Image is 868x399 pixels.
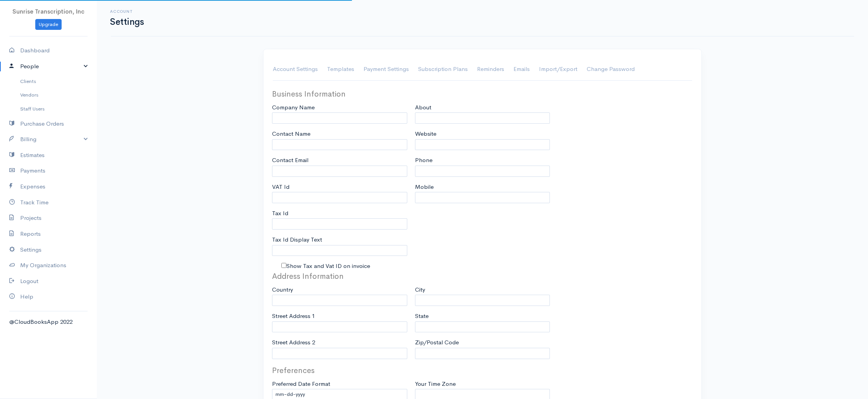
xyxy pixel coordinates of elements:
[272,209,288,218] label: Tax Id
[415,183,434,192] label: Mobile
[12,8,84,15] span: Sunrise Transcription, Inc
[272,380,330,389] label: Preferred Date Format
[272,312,315,321] label: Street Address 1
[415,285,425,294] label: City
[415,380,456,389] label: Your Time Zone
[272,285,293,294] label: Country
[418,59,468,80] a: Subscription Plans
[272,156,308,165] label: Contact Email
[587,59,635,80] a: Change Password
[272,271,407,282] legend: Address Information
[272,365,407,377] legend: Preferences
[272,338,315,347] label: Street Address 2
[539,59,577,80] a: Import/Export
[9,318,88,326] div: @CloudBooksApp 2022
[363,59,409,80] a: Payment Settings
[272,103,315,112] label: Company Name
[110,17,144,27] h1: Settings
[286,262,370,271] label: Show Tax and Vat ID on invoice
[272,88,407,100] legend: Business Information
[415,312,429,321] label: State
[415,338,459,347] label: Zip/Postal Code
[272,235,322,244] label: Tax Id Display Text
[110,9,144,14] h6: Account
[415,156,432,165] label: Phone
[272,183,289,192] label: VAT Id
[513,59,530,80] a: Emails
[327,59,354,80] a: Templates
[477,59,504,80] a: Reminders
[272,130,310,138] label: Contact Name
[415,130,436,138] label: Website
[415,103,431,112] label: About
[273,59,318,80] a: Account Settings
[35,19,62,30] a: Upgrade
